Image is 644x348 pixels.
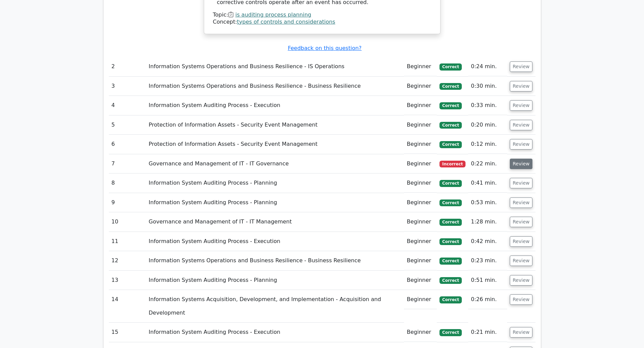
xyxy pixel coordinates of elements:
span: Correct [439,83,461,90]
td: Beginner [404,135,437,154]
td: Information Systems Operations and Business Resilience - Business Resilience [146,77,404,96]
button: Review [510,120,533,130]
td: 0:24 min. [468,57,507,76]
td: Beginner [404,77,437,96]
span: Correct [439,180,461,187]
span: Correct [439,199,461,206]
td: 2 [109,57,146,76]
td: 0:20 min. [468,115,507,135]
span: Correct [439,277,461,284]
td: Protection of Information Assets - Security Event Management [146,135,404,154]
td: 6 [109,135,146,154]
button: Review [510,61,533,72]
td: Information System Auditing Process - Execution [146,96,404,115]
td: Beginner [404,96,437,115]
span: Correct [439,329,461,336]
button: Review [510,197,533,208]
td: Beginner [404,193,437,212]
td: 0:53 min. [468,193,507,212]
td: 0:42 min. [468,232,507,251]
td: 13 [109,271,146,290]
span: Correct [439,102,461,109]
td: 0:21 min. [468,323,507,342]
td: 0:30 min. [468,77,507,96]
td: Information System Auditing Process - Execution [146,323,404,342]
td: 0:23 min. [468,251,507,270]
button: Review [510,81,533,91]
button: Review [510,327,533,338]
td: 11 [109,232,146,251]
td: 4 [109,96,146,115]
td: Information System Auditing Process - Planning [146,193,404,212]
td: Beginner [404,154,437,173]
span: Correct [439,141,461,148]
td: 0:22 min. [468,154,507,173]
span: Correct [439,219,461,225]
span: Incorrect [439,161,466,167]
td: Governance and Management of IT - IT Management [146,212,404,232]
td: Beginner [404,57,437,76]
span: Correct [439,296,461,303]
td: 1:28 min. [468,212,507,232]
div: Topic: [213,11,431,19]
td: Beginner [404,115,437,135]
td: Information Systems Operations and Business Resilience - Business Resilience [146,251,404,270]
div: Concept: [213,19,431,26]
td: 0:26 min. [468,290,507,309]
button: Review [510,217,533,227]
td: 8 [109,173,146,193]
a: types of controls and considerations [237,19,335,25]
td: Protection of Information Assets - Security Event Management [146,115,404,135]
td: Beginner [404,173,437,193]
td: 0:33 min. [468,96,507,115]
span: Correct [439,258,461,264]
td: 12 [109,251,146,270]
button: Review [510,159,533,169]
td: Beginner [404,251,437,270]
td: Beginner [404,271,437,290]
td: 7 [109,154,146,173]
span: Correct [439,63,461,70]
td: 3 [109,77,146,96]
span: Correct [439,238,461,245]
td: Governance and Management of IT - IT Governance [146,154,404,173]
a: Feedback on this question? [288,45,361,51]
button: Review [510,236,533,247]
span: Correct [439,122,461,129]
td: 9 [109,193,146,212]
td: 14 [109,290,146,323]
td: Information System Auditing Process - Execution [146,232,404,251]
button: Review [510,275,533,286]
td: 0:41 min. [468,173,507,193]
td: 10 [109,212,146,232]
a: is auditing process planning [235,11,311,18]
button: Review [510,100,533,111]
td: Beginner [404,290,437,309]
td: Beginner [404,212,437,232]
td: Information System Auditing Process - Planning [146,271,404,290]
button: Review [510,294,533,305]
td: Information Systems Operations and Business Resilience - IS Operations [146,57,404,76]
td: Information System Auditing Process - Planning [146,173,404,193]
td: 15 [109,323,146,342]
td: 5 [109,115,146,135]
td: Information Systems Acquisition, Development, and Implementation - Acquisition and Development [146,290,404,323]
button: Review [510,139,533,150]
td: 0:12 min. [468,135,507,154]
td: Beginner [404,232,437,251]
button: Review [510,178,533,188]
td: Beginner [404,323,437,342]
button: Review [510,256,533,266]
td: 0:51 min. [468,271,507,290]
